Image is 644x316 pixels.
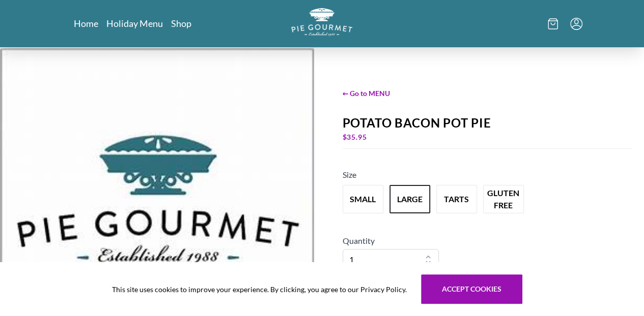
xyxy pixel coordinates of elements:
[106,17,163,29] a: Holiday Menu
[171,17,191,29] a: Shop
[112,284,407,295] span: This site uses cookies to improve your experience. By clicking, you agree to our Privacy Policy.
[570,18,582,30] button: Menu
[343,236,375,245] span: Quantity
[74,17,98,29] a: Home
[343,116,632,130] div: Potato Bacon Pot Pie
[483,185,524,213] button: Variant Swatch
[343,130,632,144] div: $ 35.95
[436,185,477,213] button: Variant Swatch
[291,8,352,39] a: Logo
[421,274,522,304] button: Accept cookies
[343,88,632,99] span: ← Go to MENU
[343,170,356,179] span: Size
[291,8,352,36] img: logo
[389,185,430,213] button: Variant Swatch
[343,185,383,213] button: Variant Swatch
[343,249,439,270] select: Quantity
